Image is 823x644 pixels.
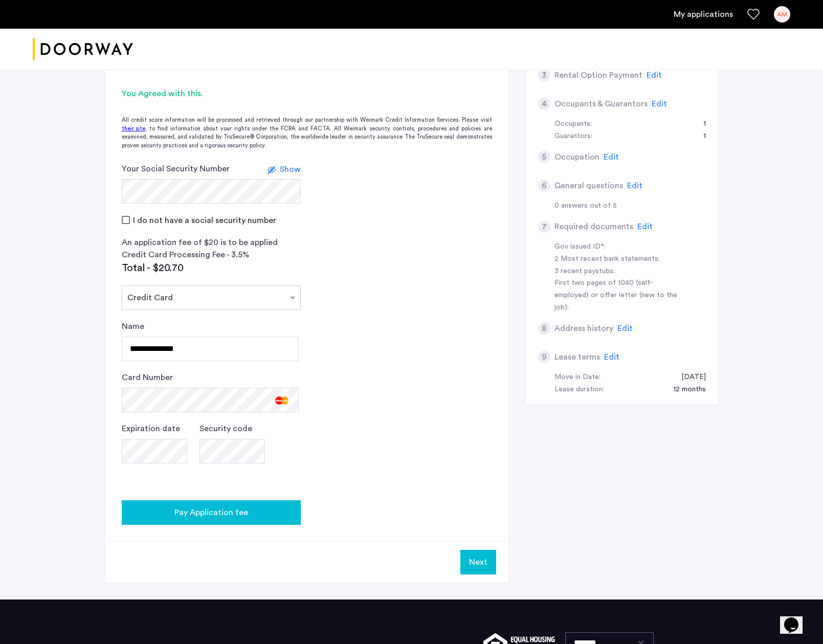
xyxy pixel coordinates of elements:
label: Security code [199,423,252,435]
span: Edit [647,71,662,79]
div: All credit score information will be processed and retrieved through our partnership with Weimark... [105,116,508,150]
button: Next [460,550,496,574]
img: logo [33,30,133,69]
div: Credit Card Processing Fee - 3.5% [122,249,301,261]
iframe: chat widget [780,603,813,634]
div: 8 [538,322,550,335]
h5: Address history [554,322,613,335]
label: I do not have a social security number [131,216,276,225]
div: Total - $20.70 [122,261,301,275]
a: My application [674,8,733,20]
button: button [122,500,301,525]
div: AM [774,6,790,23]
div: First two pages of 1040 (self-employed) or offer letter (new to the job): [554,277,683,314]
label: Expiration date [122,423,180,435]
div: 3 [538,69,550,81]
div: Move in Date: [554,371,600,384]
label: Card Number [122,371,173,384]
div: 5 [538,151,550,163]
span: Pay Application fee [174,506,248,519]
a: their site [122,125,145,134]
div: An application fee of $20 is to be applied [122,236,301,249]
span: Show [280,165,301,173]
div: 2 Most recent bank statements: [554,253,683,265]
div: Guarantors: [554,130,592,143]
div: 9 [538,351,550,363]
h5: Required documents [554,220,633,233]
span: Edit [652,100,667,108]
div: 0 answers out of 5 [554,200,706,212]
div: 12 months [663,384,706,396]
label: Name [122,320,144,332]
div: 4 [538,98,550,110]
div: Gov issued ID*: [554,241,683,253]
div: 3 recent paystubs: [554,265,683,278]
a: Favorites [747,8,760,20]
span: Edit [617,324,633,332]
span: Edit [627,182,642,190]
a: Cazamio logo [33,30,133,69]
div: 1 [693,130,706,143]
div: Occupants: [554,118,592,130]
label: Your Social Security Number [122,163,230,175]
h5: Occupation [554,151,599,163]
div: Lease duration: [554,384,604,396]
span: Edit [604,353,619,361]
div: 7 [538,220,550,233]
div: You Agreed with this. [122,87,492,100]
div: 08/25/2025 [671,371,706,384]
h5: Rental Option Payment [554,69,642,81]
span: Edit [637,223,653,231]
div: 6 [538,180,550,192]
div: 1 [693,118,706,130]
span: Edit [604,153,619,161]
h5: General questions [554,180,623,192]
h5: Lease terms [554,351,600,363]
h5: Occupants & Guarantors [554,98,648,110]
